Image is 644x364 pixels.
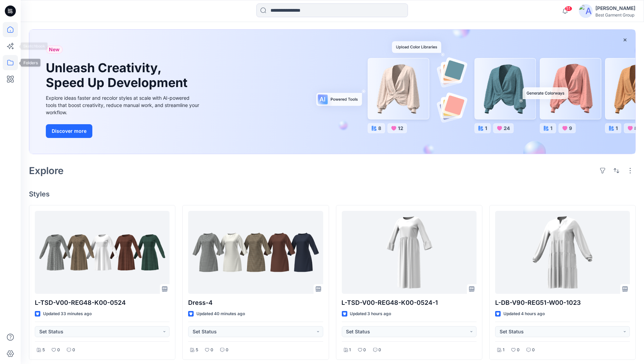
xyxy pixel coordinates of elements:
[595,4,635,12] div: [PERSON_NAME]
[188,211,323,294] a: Dress-4
[49,45,60,54] span: New
[342,211,477,294] a: L-TSD-V00-REG48-K00-0524-1
[349,346,351,354] p: 1
[29,190,636,198] h4: Styles
[196,310,245,318] p: Updated 40 minutes ago
[57,346,60,354] p: 0
[342,298,477,308] p: L-TSD-V00-REG48-K00-0524-1
[35,298,170,308] p: L-TSD-V00-REG48-K00-0524
[72,346,75,354] p: 0
[503,346,504,354] p: 1
[211,346,213,354] p: 0
[532,346,535,354] p: 0
[188,298,323,308] p: Dress-4
[495,211,630,294] a: L-DB-V90-REG51-W00-1023
[379,346,381,354] p: 0
[46,94,201,116] div: Explore ideas faster and recolor styles at scale with AI-powered tools that boost creativity, red...
[350,310,391,318] p: Updated 3 hours ago
[43,310,92,318] p: Updated 33 minutes ago
[46,61,191,90] h1: Unleash Creativity, Speed Up Development
[503,310,545,318] p: Updated 4 hours ago
[517,346,520,354] p: 0
[42,346,45,354] p: 5
[565,6,572,11] span: 51
[579,4,593,18] img: avatar
[35,211,170,294] a: L-TSD-V00-REG48-K00-0524
[46,124,201,138] a: Discover more
[29,165,64,176] h2: Explore
[595,12,635,18] div: Best Garment Group
[226,346,228,354] p: 0
[495,298,630,308] p: L-DB-V90-REG51-W00-1023
[46,124,92,138] button: Discover more
[196,346,198,354] p: 5
[364,346,366,354] p: 0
